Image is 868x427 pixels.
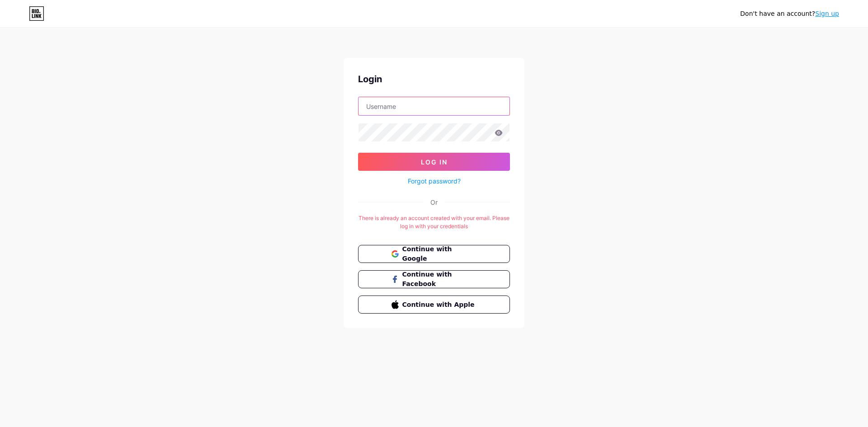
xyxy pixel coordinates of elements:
button: Continue with Google [358,245,510,263]
button: Continue with Apple [358,296,510,314]
span: Continue with Google [402,244,477,263]
input: Username [359,97,509,115]
div: Don't have an account? [740,9,839,19]
button: Continue with Facebook [358,270,510,288]
div: There is already an account created with your email. Please log in with your credentials [358,214,510,230]
a: Sign up [815,10,839,17]
span: Log In [421,158,448,166]
button: Log In [358,153,510,171]
div: Login [358,72,510,86]
span: Continue with Facebook [402,270,477,289]
span: Continue with Apple [402,300,477,310]
div: Or [430,197,438,207]
a: Forgot password? [408,176,461,186]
